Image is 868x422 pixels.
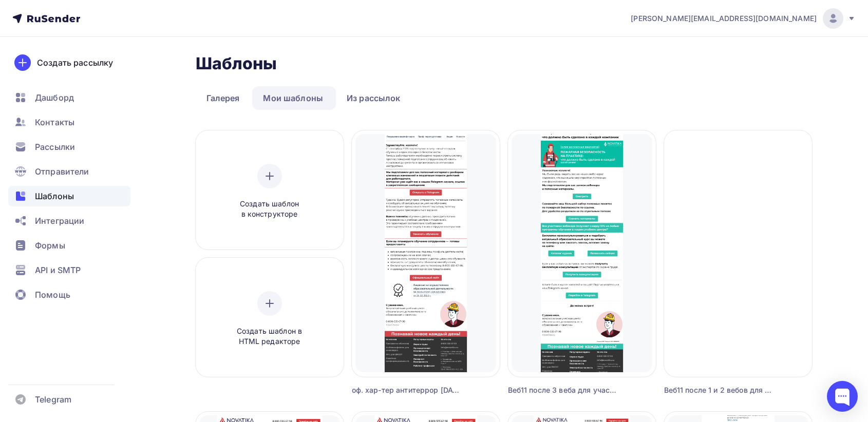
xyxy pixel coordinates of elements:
[336,86,411,110] a: Из рассылок
[252,86,334,110] a: Мои шаблоны
[196,86,251,110] a: Галерея
[664,385,775,395] div: Веб11 после 1 и 2 вебов для участников
[631,13,817,24] span: [PERSON_NAME][EMAIL_ADDRESS][DOMAIN_NAME]
[8,186,130,206] a: Шаблоны
[35,239,65,252] span: Формы
[37,56,113,69] div: Создать рассылку
[35,264,81,276] span: API и SMTP
[35,141,75,153] span: Рассылки
[196,53,277,74] h2: Шаблоны
[8,112,130,132] a: Контакты
[8,161,130,182] a: Отправители
[35,91,74,104] span: Дашборд
[508,385,619,395] div: Веб11 после 3 веба для участников
[8,137,130,157] a: Рассылки
[35,215,84,227] span: Интеграции
[35,165,89,178] span: Отправители
[35,393,71,406] span: Telegram
[221,326,318,347] span: Создать шаблон в HTML редакторе
[35,190,74,202] span: Шаблоны
[8,235,130,256] a: Формы
[35,116,74,128] span: Контакты
[35,289,70,301] span: Помощь
[352,385,463,395] div: оф. хар-тер антитеррор [DATE]
[221,199,318,220] span: Создать шаблон в конструкторе
[631,8,856,29] a: [PERSON_NAME][EMAIL_ADDRESS][DOMAIN_NAME]
[8,87,130,108] a: Дашборд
